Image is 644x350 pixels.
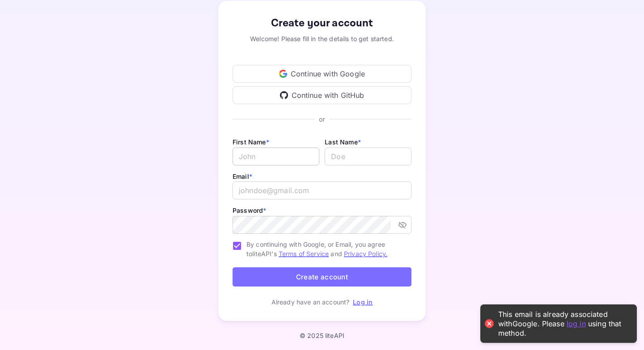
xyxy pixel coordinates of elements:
[344,250,387,257] a: Privacy Policy.
[271,297,350,307] p: Already have an account?
[233,148,319,165] input: John
[233,34,411,43] div: Welcome! Please fill in the details to get started.
[279,250,329,257] a: Terms of Service
[246,240,404,258] span: By continuing with Google, or Email, you agree to liteAPI's and
[233,173,252,180] label: Email
[394,217,411,233] button: toggle password visibility
[233,86,411,104] div: Continue with GitHub
[325,148,411,165] input: Doe
[233,15,411,31] div: Create your account
[498,310,628,337] div: This email is already associated with Google . Please using that method.
[353,298,373,306] a: Log in
[233,181,411,199] input: johndoe@gmail.com
[233,267,411,287] button: Create account
[233,138,269,146] label: First Name
[233,65,411,83] div: Continue with Google
[567,319,586,328] a: log in
[300,332,344,339] p: © 2025 liteAPI
[233,207,266,214] label: Password
[325,138,361,146] label: Last Name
